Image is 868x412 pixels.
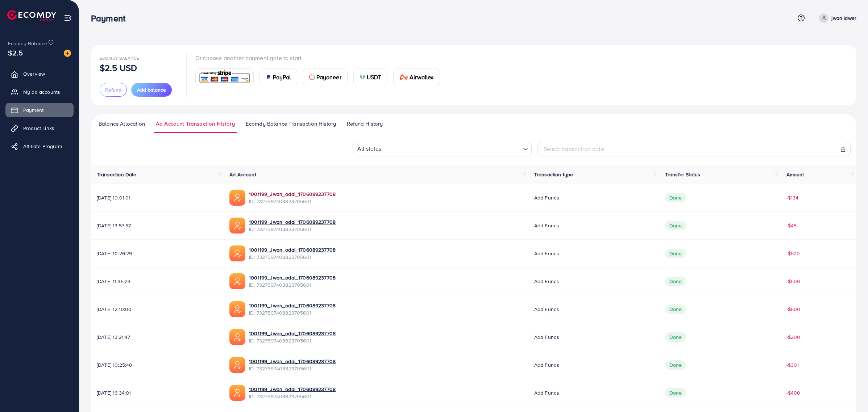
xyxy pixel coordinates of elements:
[97,361,218,369] span: [DATE] 10:25:40
[786,222,797,229] span: -$45
[831,14,856,22] p: jwan idwer
[195,68,254,86] a: card
[131,83,172,97] button: Add balance
[786,194,799,201] span: -$134
[367,73,382,81] span: USDT
[5,139,74,154] a: Affiliate Program
[7,10,56,21] img: logo
[273,73,291,81] span: PayPal
[665,193,686,202] span: Done
[195,54,446,62] p: Or choose another payment gate to start
[665,221,686,230] span: Done
[249,393,336,400] span: ID: 7327597408823705601
[249,330,336,337] a: 1001199_Jwan_odai_1706089237708
[5,67,74,81] a: Overview
[97,222,218,229] span: [DATE] 13:57:57
[384,143,520,155] input: Search for option
[229,301,245,317] img: ic-ads-acc.e4c84228.svg
[23,106,43,114] span: Payment
[665,249,686,258] span: Done
[249,218,336,226] a: 1001199_Jwan_odai_1706089237708
[837,379,863,407] iframe: Chat
[786,171,804,178] span: Amount
[156,120,235,128] span: Ad Account Transaction History
[229,357,245,373] img: ic-ads-acc.e4c84228.svg
[410,73,433,81] span: Airwallex
[534,250,559,257] span: Add funds
[347,120,383,128] span: Refund History
[23,125,54,132] span: Product Links
[249,365,336,372] span: ID: 7327597408823705601
[266,74,271,80] img: card
[23,88,60,96] span: My ad accounts
[229,245,245,261] img: ic-ads-acc.e4c84228.svg
[249,337,336,344] span: ID: 7327597408823705601
[786,389,801,396] span: -$400
[534,333,559,341] span: Add funds
[534,389,559,396] span: Add funds
[786,306,801,313] span: -$600
[665,171,700,178] span: Transfer Status
[23,143,62,150] span: Affiliate Program
[534,194,559,201] span: Add funds
[534,306,559,313] span: Add funds
[665,388,686,398] span: Done
[352,142,532,156] div: Search for option
[100,63,137,72] p: $2.5 USD
[534,171,573,178] span: Transaction type
[249,358,336,365] a: 1001199_Jwan_odai_1706089237708
[309,74,315,80] img: card
[665,304,686,314] span: Done
[259,68,297,86] a: cardPayPal
[198,70,251,85] img: card
[97,278,218,285] span: [DATE] 11:35:23
[249,226,336,233] span: ID: 7327597408823705601
[544,145,604,153] span: Select transaction date
[97,333,218,341] span: [DATE] 13:21:47
[249,198,336,205] span: ID: 7327597408823705601
[360,74,365,80] img: card
[249,302,336,309] a: 1001199_Jwan_odai_1706089237708
[5,121,74,135] a: Product Links
[97,194,218,201] span: [DATE] 10:01:01
[249,274,336,281] a: 1001199_Jwan_odai_1706089237708
[64,50,71,57] img: image
[229,190,245,206] img: ic-ads-acc.e4c84228.svg
[249,190,336,198] a: 1001199_Jwan_odai_1706089237708
[64,14,72,22] img: menu
[229,218,245,234] img: ic-ads-acc.e4c84228.svg
[249,386,336,393] a: 1001199_Jwan_odai_1706089237708
[303,68,348,86] a: cardPayoneer
[249,246,336,253] a: 1001199_Jwan_odai_1706089237708
[229,385,245,401] img: ic-ads-acc.e4c84228.svg
[786,278,801,285] span: -$500
[97,250,218,257] span: [DATE] 10:26:29
[786,361,799,369] span: -$301
[399,74,408,80] img: card
[786,250,800,257] span: -$520
[229,273,245,289] img: ic-ads-acc.e4c84228.svg
[249,281,336,289] span: ID: 7327597408823705601
[316,73,341,81] span: Payoneer
[786,333,801,341] span: -$200
[229,171,256,178] span: Ad Account
[5,103,74,117] a: Payment
[100,55,139,61] span: Ecomdy Balance
[100,83,127,97] button: Refund
[393,68,440,86] a: cardAirwallex
[534,278,559,285] span: Add funds
[249,309,336,316] span: ID: 7327597408823705601
[249,253,336,261] span: ID: 7327597408823705601
[353,68,388,86] a: cardUSDT
[229,329,245,345] img: ic-ads-acc.e4c84228.svg
[534,222,559,229] span: Add funds
[665,332,686,342] span: Done
[665,277,686,286] span: Done
[8,47,23,58] span: $2.5
[665,360,686,370] span: Done
[534,361,559,369] span: Add funds
[97,389,218,396] span: [DATE] 16:34:01
[23,70,45,77] span: Overview
[97,306,218,313] span: [DATE] 12:10:00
